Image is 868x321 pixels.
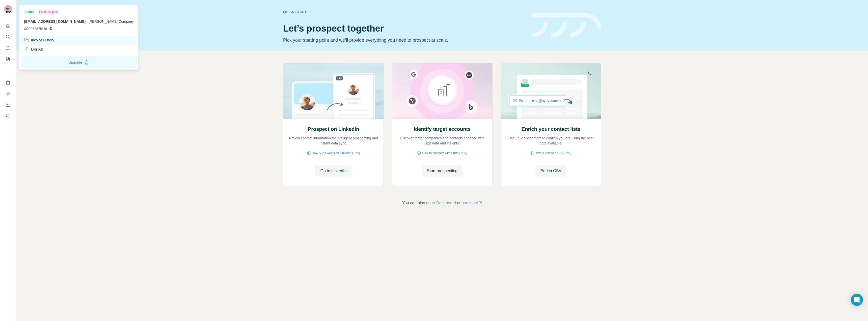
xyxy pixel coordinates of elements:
[4,100,12,109] button: Dashboard
[312,151,360,155] span: How Surfe works on LinkedIn (1:58)
[4,32,12,41] button: Search
[87,19,88,23] span: .
[426,200,456,206] button: go to Dashboard
[4,55,12,64] button: My lists
[532,13,601,38] img: banner
[24,19,86,23] span: [EMAIL_ADDRESS][DOMAIN_NAME]
[24,9,36,15] div: Admin
[38,9,60,15] div: Essential plan
[851,294,863,306] div: Open Intercom Messenger
[501,63,601,119] img: Enrich your contact lists
[283,9,526,14] div: Quick start
[4,5,12,13] img: Avatar
[422,151,467,155] span: How to prospect with Surfe (1:30)
[20,56,137,68] button: Upgrade
[4,21,12,30] button: Quick start
[397,136,487,146] p: Discover target companies and contacts enriched with B2B data and insights.
[308,126,359,133] h2: Prospect on LinkedIn
[288,136,378,146] p: Reveal contact information for intelligent prospecting and instant data sync.
[522,126,580,133] h2: Enrich your contact lists
[89,19,134,23] span: [PERSON_NAME] Company
[535,151,572,155] span: How to upload a CSV (2:59)
[457,200,460,206] span: or
[427,168,457,174] span: Start prospecting
[402,200,425,206] span: You can also
[24,47,43,52] div: Log out
[462,200,482,206] button: use the API
[283,23,526,34] h1: Let’s prospect together
[283,63,384,119] img: Prospect on LinkedIn
[24,27,47,31] span: COPPER575480
[392,63,493,119] img: Identify target accounts
[422,165,463,177] button: Start prospecting
[540,168,561,174] span: Enrich CSV
[4,43,12,53] button: Enrich CSV
[315,165,351,177] button: Go to LinkedIn
[414,126,471,133] h2: Identify target accounts
[4,111,12,120] button: Feedback
[535,165,566,177] button: Enrich CSV
[320,168,346,174] span: Go to LinkedIn
[24,38,54,43] div: Invoice History
[4,78,12,87] button: Use Surfe on LinkedIn
[283,37,526,44] p: Pick your starting point and we’ll provide everything you need to prospect at scale.
[506,136,596,146] p: Use CSV enrichment to confirm you are using the best data available.
[4,89,12,98] button: Use Surfe API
